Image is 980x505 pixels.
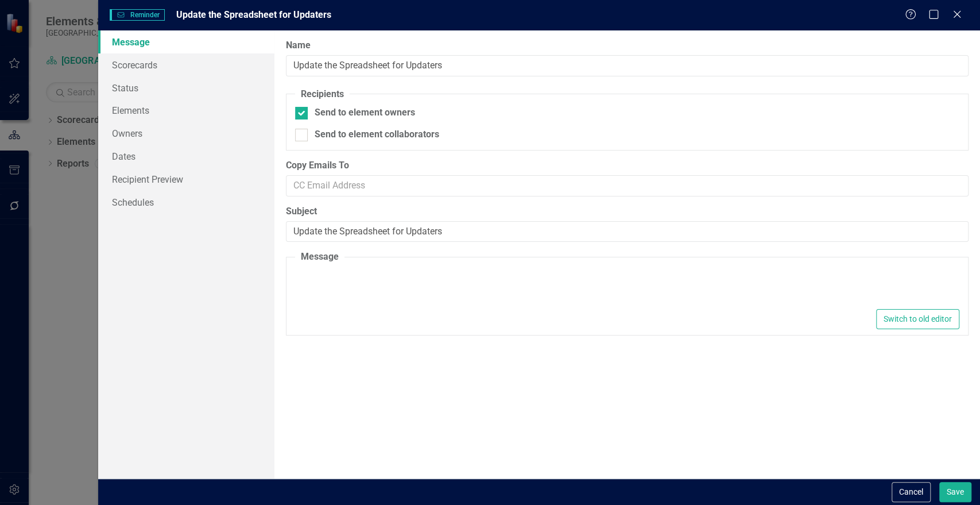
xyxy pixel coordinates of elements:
[286,55,969,76] input: Reminder Name
[315,128,439,141] div: Send to element collaborators
[98,191,274,214] a: Schedules
[286,159,969,172] label: Copy Emails To
[876,309,959,329] button: Switch to old editor
[286,205,969,218] label: Subject
[98,30,274,53] a: Message
[176,9,331,20] span: Update the Spreadsheet for Updaters
[939,482,971,502] button: Save
[98,122,274,145] a: Owners
[98,168,274,191] a: Recipient Preview
[295,88,350,101] legend: Recipients
[110,9,165,21] span: Reminder
[892,482,931,502] button: Cancel
[286,39,969,52] label: Name
[98,99,274,122] a: Elements
[286,221,969,242] input: Reminder Subject Line
[286,175,969,196] input: CC Email Address
[98,76,274,99] a: Status
[98,53,274,76] a: Scorecards
[295,250,344,264] legend: Message
[98,145,274,168] a: Dates
[315,106,415,119] div: Send to element owners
